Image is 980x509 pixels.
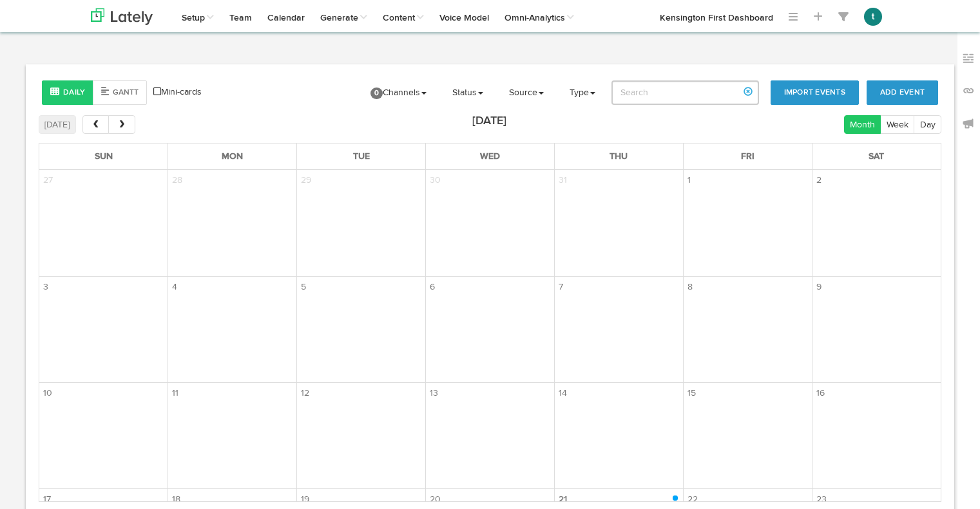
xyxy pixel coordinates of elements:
button: t [864,8,882,26]
span: Sun [95,152,113,161]
img: announcements_off.svg [962,117,975,130]
span: 11 [168,383,182,403]
a: Status [443,77,493,109]
span: 31 [555,170,571,190]
span: 12 [297,383,313,403]
img: logo_lately_bg_light.svg [91,8,153,25]
span: 15 [684,383,700,403]
span: 29 [297,170,315,190]
span: Thu [610,152,628,161]
span: 28 [168,170,186,190]
input: Search [611,80,759,105]
span: 30 [426,170,445,190]
button: Add Event [867,80,938,105]
a: Mini-cards [153,86,202,98]
span: 7 [555,277,567,297]
span: Mon [222,152,243,161]
button: Import Events [771,80,859,105]
span: Wed [480,152,500,161]
button: next [108,115,135,134]
span: 13 [426,383,442,403]
a: 0Channels [361,77,436,109]
span: 5 [297,277,310,297]
span: 27 [39,170,57,190]
span: Sat [869,152,884,161]
button: Daily [42,80,93,105]
span: 0 [370,88,383,99]
span: Tue [353,152,370,161]
span: Fri [741,152,754,161]
button: Week [880,115,914,134]
span: 3 [39,277,52,297]
img: keywords_off.svg [962,52,975,65]
button: Gantt [93,80,147,105]
div: Style [42,80,147,105]
button: [DATE] [39,115,76,134]
iframe: Opens a widget where you can find more information [898,470,967,503]
span: 2 [812,170,825,190]
span: 10 [39,383,56,403]
span: 6 [426,277,439,297]
span: 1 [684,170,695,190]
img: links_off.svg [962,84,975,97]
span: 8 [684,277,697,297]
h2: [DATE] [472,115,506,128]
span: 9 [812,277,825,297]
button: prev [82,115,109,134]
span: 14 [555,383,571,403]
span: 4 [168,277,181,297]
span: 16 [812,383,829,403]
a: Source [499,77,553,109]
button: Month [844,115,881,134]
a: Type [560,77,605,109]
button: Day [914,115,941,134]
